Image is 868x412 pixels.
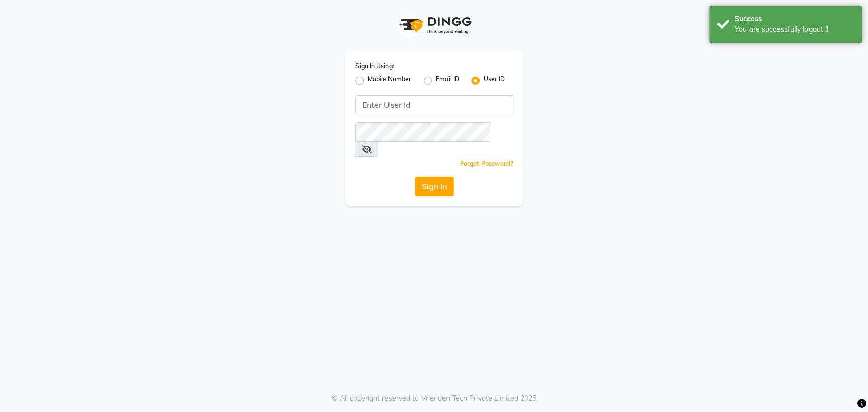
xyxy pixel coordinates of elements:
label: Email ID [436,75,459,87]
img: logo1.svg [394,10,475,40]
input: Username [355,122,490,142]
button: Sign In [415,177,454,196]
a: Forgot Password? [460,160,513,167]
input: Username [355,95,513,114]
label: User ID [484,75,505,87]
label: Mobile Number [368,75,411,87]
div: You are successfully logout !! [735,24,854,35]
div: Success [735,14,854,24]
label: Sign In Using: [355,61,394,71]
